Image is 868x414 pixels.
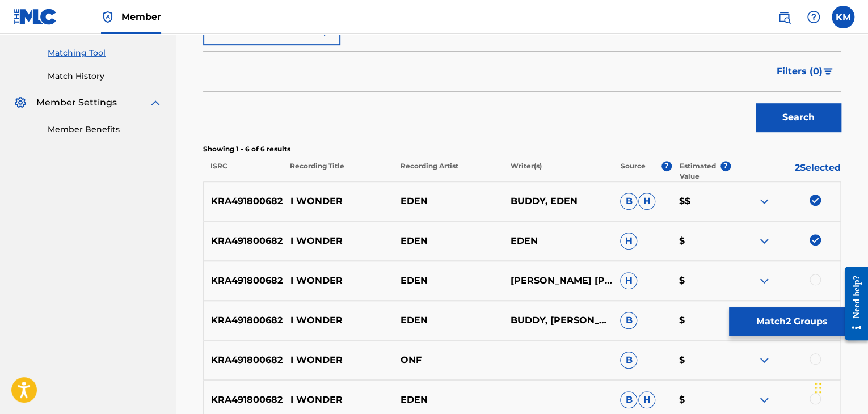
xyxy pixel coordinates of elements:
p: EDEN [393,274,503,288]
img: MLC Logo [14,9,57,25]
p: I WONDER [283,274,393,288]
p: $$ [672,195,731,208]
img: expand [757,393,771,407]
p: EDEN [393,314,503,327]
p: KRA491800682 [204,353,283,367]
span: Member Settings [36,96,117,109]
span: H [638,391,655,408]
button: Filters (0) [770,57,841,86]
button: Match2 Groups [729,307,854,336]
a: Member Benefits [48,124,162,136]
p: [PERSON_NAME] [PERSON_NAME] [PERSON_NAME] [PERSON_NAME] O'[PERSON_NAME] [PERSON_NAME] [PERSON_NAM... [503,274,613,288]
p: Writer(s) [503,161,613,181]
p: I WONDER [283,234,393,248]
span: B [620,193,637,210]
iframe: Chat Widget [811,360,868,414]
p: Estimated Value [679,161,720,181]
p: BUDDY, EDEN [503,195,613,208]
span: ? [661,161,672,171]
a: Matching Tool [48,47,162,59]
p: KRA491800682 [204,314,283,327]
p: KRA491800682 [204,393,283,407]
img: filter [823,68,833,75]
img: expand [757,234,771,248]
p: Source [621,161,646,181]
p: KRA491800682 [204,234,283,248]
p: 2 Selected [731,161,841,181]
a: Public Search [773,6,795,28]
img: expand [757,353,771,367]
p: $ [672,353,731,367]
span: ? [720,161,731,171]
p: ISRC [203,161,283,181]
span: B [620,391,637,408]
a: Match History [48,70,162,82]
button: Search [756,103,841,132]
p: $ [672,234,731,248]
p: ONF [393,353,503,367]
p: EDEN [393,234,503,248]
img: help [807,10,820,24]
span: Filters ( 0 ) [777,65,823,78]
iframe: Resource Center [836,258,868,349]
p: Recording Title [283,161,393,181]
p: Showing 1 - 6 of 6 results [203,144,841,154]
img: deselect [810,234,821,246]
p: $ [672,274,731,288]
p: EDEN [503,234,613,248]
img: Top Rightsholder [101,10,115,24]
img: expand [757,195,771,208]
div: Drag [815,371,821,405]
span: B [620,312,637,329]
img: deselect [810,195,821,206]
span: Member [121,10,161,23]
p: I WONDER [283,314,393,327]
p: I WONDER [283,393,393,407]
span: H [620,233,637,250]
p: EDEN [393,195,503,208]
span: H [638,193,655,210]
p: KRA491800682 [204,195,283,208]
p: BUDDY, [PERSON_NAME], HAEE [503,314,613,327]
img: search [777,10,791,24]
img: expand [149,96,162,109]
span: H [620,272,637,289]
p: EDEN [393,393,503,407]
p: I WONDER [283,353,393,367]
p: $ [672,393,731,407]
div: Help [802,6,825,28]
img: Member Settings [14,96,27,109]
p: I WONDER [283,195,393,208]
p: Recording Artist [393,161,503,181]
span: B [620,352,637,369]
p: $ [672,314,731,327]
img: expand [757,274,771,288]
div: User Menu [832,6,854,28]
p: KRA491800682 [204,274,283,288]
